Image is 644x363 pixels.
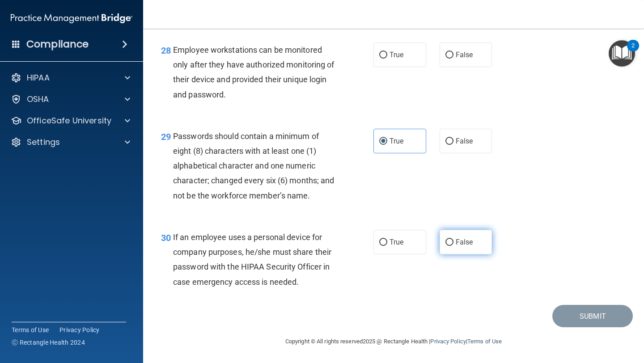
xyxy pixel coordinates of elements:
p: OfficeSafe University [27,115,111,126]
a: Privacy Policy [430,338,466,345]
iframe: Drift Widget Chat Controller [599,301,633,335]
div: 2 [631,46,635,57]
span: True [390,137,403,145]
input: False [445,52,453,59]
span: False [456,238,473,246]
span: True [390,238,403,246]
a: Terms of Use [467,338,502,345]
img: PMB logo [11,9,132,27]
span: False [456,51,473,59]
input: True [379,52,387,59]
p: HIPAA [27,72,50,83]
button: Open Resource Center, 2 new notifications [609,40,635,67]
span: Employee workstations can be monitored only after they have authorized monitoring of their device... [173,45,335,99]
span: 29 [161,131,171,142]
h4: Compliance [26,38,89,51]
span: False [456,137,473,145]
span: Passwords should contain a minimum of eight (8) characters with at least one (1) alphabetical cha... [173,131,334,200]
input: True [379,138,387,145]
span: If an employee uses a personal device for company purposes, he/she must share their password with... [173,232,331,287]
a: Privacy Policy [59,325,100,334]
input: False [445,138,453,145]
input: False [445,239,453,246]
a: OfficeSafe University [11,115,130,126]
div: Copyright © All rights reserved 2025 @ Rectangle Health | | [230,327,557,356]
a: OSHA [11,94,130,105]
button: Submit [552,305,633,328]
span: 28 [161,45,171,56]
span: Ⓒ Rectangle Health 2024 [12,338,85,347]
p: OSHA [27,94,49,105]
a: Terms of Use [12,325,49,334]
input: True [379,239,387,246]
a: Settings [11,137,130,148]
span: True [390,51,403,59]
a: HIPAA [11,72,130,83]
p: Settings [27,137,60,148]
span: 30 [161,232,171,243]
